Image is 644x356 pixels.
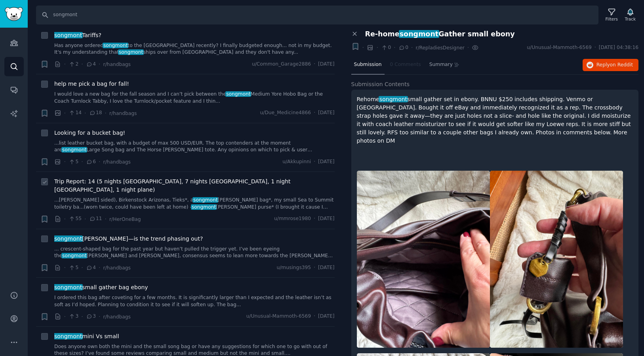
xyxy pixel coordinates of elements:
span: u/mmrose1980 [274,215,311,222]
span: u/Akkupinni [282,158,311,166]
span: · [81,60,83,68]
span: songmont [53,284,83,290]
button: Replyon Reddit [583,59,638,72]
span: · [84,215,86,223]
span: 3 [86,313,96,320]
span: r/handbags [103,314,130,320]
span: u/Due_Medicine4866 [260,109,311,117]
span: · [411,43,413,52]
a: Looking for a bucket bag! [54,129,125,137]
span: songmont [225,91,251,97]
a: songmontsmall gather bag ebony [54,283,148,292]
span: u/Unusual-Mammoth-6569 [527,44,591,51]
span: [DATE] [318,215,334,222]
span: · [376,43,378,52]
span: 55 [69,215,82,222]
span: on Reddit [610,62,633,68]
span: small gather bag ebony [54,283,148,292]
a: songmontTariffs? [54,31,101,40]
span: · [362,43,364,52]
span: · [594,44,596,51]
span: 5 [69,264,78,271]
span: r/handbags [103,159,130,165]
span: 11 [89,215,102,222]
span: songmont [53,32,83,38]
span: songmont [191,204,217,210]
span: Reply [596,62,633,69]
a: ...[PERSON_NAME] sided), Birkenstock Arizonas, Tieks*, asongmont[PERSON_NAME] bag*, my small Sea ... [54,197,335,211]
input: Search Keyword [36,6,598,24]
span: songmont [53,333,83,339]
span: songmont [192,197,218,203]
span: · [81,313,83,321]
span: · [314,215,315,222]
span: 18 [89,109,102,117]
a: songmontmini Vs small [54,332,119,341]
span: Tariffs? [54,31,101,40]
span: songmont [61,253,87,258]
a: I would love a new bag for the fall season and I can’t pick between thesongmontMedium Yore Hobo B... [54,91,335,105]
span: · [64,313,66,321]
span: · [467,43,469,52]
span: u/Unusual-Mammoth-6569 [246,313,311,320]
img: Re-home Songmont Gather small ebony [490,171,623,348]
span: [DATE] [318,158,334,166]
span: songmont [379,96,408,102]
a: I ordered this bag after coveting for a few months. It is significantly larger than I expected an... [54,294,335,308]
span: · [64,264,66,272]
span: · [394,43,395,52]
span: 0 [398,44,408,51]
span: r/HerOneBag [109,217,141,222]
span: [DATE] [318,264,334,271]
span: Submission Contents [351,80,410,89]
span: u/musings395 [276,264,311,271]
img: Re-home Songmont Gather small ebony [357,171,490,348]
span: 4 [86,61,96,68]
span: · [314,313,315,320]
span: · [99,264,100,272]
a: ...list leather bucket bag, with a budget of max 500 USD/EUR. The top contenders at the moment ar... [54,140,335,154]
span: [DATE] [318,61,334,68]
span: songmont [103,43,128,48]
span: songmont [399,30,439,38]
span: Submission [354,61,382,68]
span: 0 [381,44,391,51]
span: · [84,109,86,117]
a: Has anyone orderedsongmontto the [GEOGRAPHIC_DATA] recently? I finally budgeted enough... not in ... [54,42,335,56]
span: songmont [118,49,144,55]
span: · [314,109,315,117]
div: Filters [606,16,618,22]
img: GummySearch logo [5,7,23,21]
span: [PERSON_NAME]—is the trend phasing out? [54,235,203,243]
span: · [64,158,66,166]
span: 4 [86,264,96,271]
span: r/handbags [103,265,130,271]
span: · [64,215,66,223]
span: 3 [69,313,78,320]
span: [DATE] 04:38:16 [599,44,638,51]
span: · [314,61,315,68]
span: · [64,109,66,117]
span: · [99,60,100,68]
p: Rehome small gather set in ebony. BNNU $250 includes shipping. Venmo or [GEOGRAPHIC_DATA]. Bought... [357,95,633,145]
span: · [99,158,100,166]
span: r/handbags [103,62,130,67]
p: ￼​ [357,151,633,159]
a: help me pick a bag for fall! [54,80,129,88]
span: 2 [69,61,78,68]
span: 14 [69,109,82,117]
span: Summary [429,61,453,68]
span: · [314,158,315,166]
span: · [64,60,66,68]
a: ... crescent-shaped bag for the past year but haven’t pulled the trigger yet. I’ve been eyeing th... [54,246,335,260]
span: · [81,158,83,166]
span: r/RepladiesDesigner [415,45,464,51]
div: Track [625,16,636,22]
span: 5 [69,158,78,166]
span: · [314,264,315,271]
span: [DATE] [318,313,334,320]
span: songmont [53,235,83,242]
